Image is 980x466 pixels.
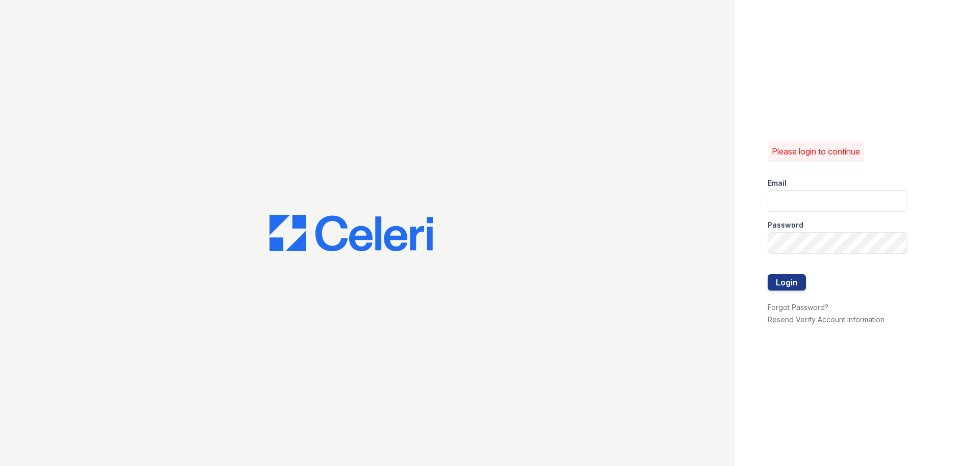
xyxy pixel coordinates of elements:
button: Login [768,274,806,291]
a: Resend Verify Account Information [768,315,885,324]
img: CE_Logo_Blue-a8612792a0a2168367f1c8372b55b34899dd931a85d93a1a3d3e32e68fde9ad4.png [269,215,433,252]
label: Email [768,178,787,188]
a: Forgot Password? [768,303,828,312]
p: Please login to continue [772,145,860,158]
label: Password [768,220,803,230]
